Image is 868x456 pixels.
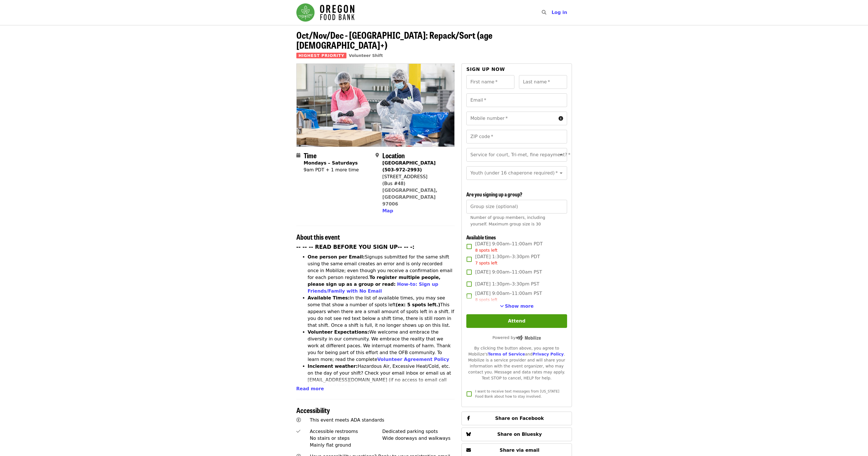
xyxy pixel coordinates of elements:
span: This event meets ADA standards [310,417,384,423]
span: [DATE] 1:30pm–3:30pm PST [475,281,539,287]
button: See more timeslots [500,303,534,310]
button: Log in [547,7,572,18]
span: Available times [466,233,496,241]
i: search icon [542,10,546,15]
span: Oct/Nov/Dec - [GEOGRAPHIC_DATA]: Repack/Sort (age [DEMOGRAPHIC_DATA]+) [296,28,493,52]
button: Open [557,169,565,177]
a: How-to: Sign up Friends/Family with No Email [308,282,438,294]
div: Dedicated parking spots [382,428,455,435]
span: Are you signing up a group? [466,190,522,198]
strong: To register multiple people, please sign up as a group or read: [308,275,441,287]
button: Map [382,208,393,214]
strong: (ex: 5 spots left.) [396,302,440,307]
i: calendar icon [296,153,300,158]
a: [GEOGRAPHIC_DATA], [GEOGRAPHIC_DATA] 97006 [382,188,438,207]
a: Volunteer Agreement Policy [377,357,449,362]
span: 8 spots left [475,248,497,252]
span: About this event [296,232,340,242]
input: Search [550,6,554,19]
span: Location [382,150,405,160]
div: No stairs or steps [310,435,382,442]
div: Mainly flat ground [310,442,382,449]
span: Sign up now [466,67,505,72]
input: ZIP code [466,130,567,143]
div: 9am PDT + 1 more time [304,167,359,173]
img: Oct/Nov/Dec - Beaverton: Repack/Sort (age 10+) organized by Oregon Food Bank [297,64,455,146]
strong: Available Times: [308,295,350,301]
span: Highest Priority [296,53,347,58]
div: By clicking the button above, you agree to Mobilize's and . Mobilize is a service provider and wi... [466,345,567,381]
a: Privacy Policy [532,352,564,356]
span: 8 spots left [475,297,497,302]
span: Powered by [493,335,541,340]
i: universal-access icon [296,417,301,423]
div: [STREET_ADDRESS] [382,173,450,180]
span: Accessibility [296,405,330,415]
span: Share on Bluesky [497,432,542,437]
span: I want to receive text messages from [US_STATE] Food Bank about how to stay involved. [475,389,559,399]
input: Mobile number [466,112,556,125]
a: Volunteer Shift [349,53,383,58]
input: First name [466,75,514,89]
strong: Inclement weather: [308,363,358,369]
i: check icon [296,429,300,434]
button: Open [557,151,565,159]
span: [DATE] 9:00am–11:00am PDT [475,241,543,253]
span: 7 spots left [475,261,497,265]
input: Email [466,93,567,107]
div: Wide doorways and walkways [382,435,455,442]
div: (Bus #48) [382,180,450,187]
strong: [GEOGRAPHIC_DATA] (503-972-2993) [382,160,436,172]
li: Signups submitted for the same shift using the same email creates an error and is only recorded o... [308,254,455,295]
strong: -- -- -- READ BEFORE YOU SIGN UP-- -- -: [296,244,415,250]
button: Read more [296,385,324,392]
span: [DATE] 1:30pm–3:30pm PDT [475,253,540,266]
span: Share on Facebook [495,416,544,421]
span: Show more [505,303,534,309]
a: Terms of Service [488,352,525,356]
img: Powered by Mobilize [516,335,541,340]
span: [DATE] 9:00am–11:00am PST [475,269,542,276]
li: We welcome and embrace the diversity in our community. We embrace the reality that we work at dif... [308,329,455,363]
button: Share on Facebook [461,412,572,425]
span: Time [304,150,317,160]
i: circle-info icon [559,116,563,121]
input: [object Object] [466,200,567,213]
span: Log in [551,10,567,15]
img: Oregon Food Bank - Home [296,3,354,22]
strong: One person per Email: [308,254,365,260]
span: Share via email [500,447,539,453]
strong: Volunteer Expectations: [308,329,370,335]
button: Attend [466,314,567,328]
span: [DATE] 9:00am–11:00am PST [475,290,542,303]
span: Read more [296,386,324,391]
i: map-marker-alt icon [375,153,379,158]
li: Hazardous Air, Excessive Heat/Cold, etc. on the day of your shift? Check your email inbox or emai... [308,363,455,397]
span: Map [382,208,393,213]
button: Share on Bluesky [461,428,572,441]
li: In the list of available times, you may see some that show a number of spots left This appears wh... [308,295,455,329]
div: Accessible restrooms [310,428,382,435]
span: Number of group members, including yourself. Maximum group size is 30 [470,215,545,226]
input: Last name [519,75,567,89]
strong: Mondays – Saturdays [304,160,358,166]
